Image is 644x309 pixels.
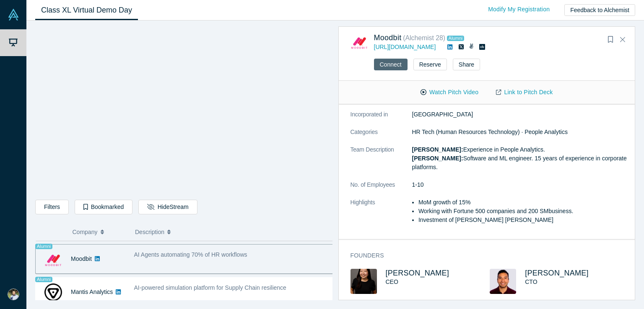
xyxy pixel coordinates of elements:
[386,269,449,277] a: [PERSON_NAME]
[8,288,19,300] img: Jim Mao's Account
[616,33,629,46] button: Close
[35,200,69,214] button: Filters
[351,269,377,294] img: Miho Shoji's Profile Image
[525,278,537,285] span: CTO
[490,269,516,294] img: Alfredo Jaldin's Profile Image
[605,34,616,46] button: Bookmark
[403,34,445,41] small: ( Alchemist 28 )
[564,4,635,16] button: Feedback to Alchemist
[374,33,402,42] a: Moodbit
[418,207,629,216] li: Working with Fortune 500 companies and 200 SMbusiness.
[351,128,412,145] dt: Categories
[36,27,332,193] iframe: Alchemist Class XL Demo Day: Vault
[374,59,408,70] button: Connect
[73,223,98,241] span: Company
[351,198,412,233] dt: Highlights
[35,277,52,282] span: Alumni
[71,255,92,262] a: Moodbit
[412,110,630,119] dd: [GEOGRAPHIC_DATA]
[412,85,487,100] button: Watch Pitch Video
[412,180,630,189] dd: 1-10
[418,198,629,207] li: MoM growth of 15%
[138,200,197,214] button: HideStream
[75,200,132,214] button: Bookmarked
[374,44,436,50] a: [URL][DOMAIN_NAME]
[134,284,286,291] span: AI-powered simulation platform for Supply Chain resilience
[351,180,412,198] dt: No. of Employees
[35,244,52,249] span: Alumni
[135,223,164,241] span: Description
[351,251,618,260] h3: Founders
[412,129,568,135] span: HR Tech (Human Resources Technology) · People Analytics
[351,33,368,51] img: Moodbit's Logo
[35,0,138,20] a: Class XL Virtual Demo Day
[351,145,412,180] dt: Team Description
[44,250,62,268] img: Moodbit's Logo
[412,146,463,153] strong: [PERSON_NAME]:
[412,155,463,162] strong: [PERSON_NAME]:
[453,59,480,70] button: Share
[525,269,589,277] a: [PERSON_NAME]
[73,223,127,241] button: Company
[418,216,629,224] li: Investment of [PERSON_NAME] [PERSON_NAME]
[135,223,327,241] button: Description
[71,288,113,295] a: Mantis Analytics
[412,145,630,172] p: Experience in People Analytics. Software and ML engineer. 15 years of experience in corporate pla...
[386,278,398,285] span: CEO
[479,2,558,17] a: Modify My Registration
[134,251,247,258] span: AI Agents automating 70% of HR workflows
[44,283,62,301] img: Mantis Analytics's Logo
[487,85,561,100] a: Link to Pitch Deck
[8,9,19,21] img: Alchemist Vault Logo
[413,59,447,70] button: Reserve
[447,36,464,41] span: Alumni
[351,110,412,128] dt: Incorporated in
